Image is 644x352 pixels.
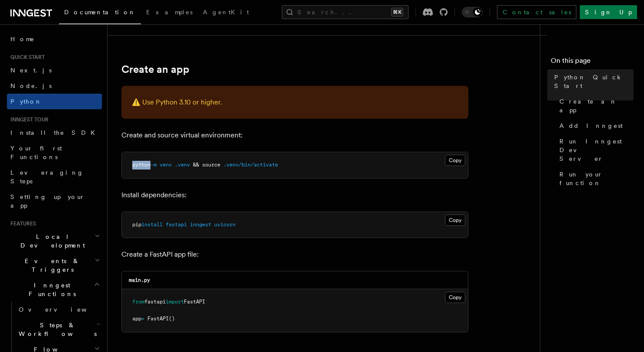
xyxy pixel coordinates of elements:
[132,299,144,305] span: from
[15,321,97,338] span: Steps & Workflows
[556,94,634,118] a: Create an app
[497,5,576,19] a: Contact sales
[132,222,141,228] span: pip
[559,121,623,130] span: Add Inngest
[10,35,35,43] span: Home
[559,170,634,187] span: Run your function
[462,7,483,17] button: Toggle dark mode
[19,306,108,313] span: Overview
[7,229,102,253] button: Local Development
[141,3,198,23] a: Examples
[580,5,637,19] a: Sign Up
[282,5,409,19] button: Search...⌘K
[214,222,235,228] span: uvicorn
[166,299,184,305] span: import
[141,222,163,228] span: install
[7,257,95,274] span: Events & Triggers
[193,162,199,168] span: &&
[175,162,190,168] span: .venv
[10,193,85,209] span: Setting up your app
[121,129,468,141] p: Create and source virtual environment:
[160,162,172,168] span: venv
[556,166,634,191] a: Run your function
[132,96,458,108] p: ⚠️ Use Python 3.10 or higher.
[7,165,102,189] a: Leveraging Steps
[59,3,141,24] a: Documentation
[10,169,84,185] span: Leveraging Steps
[556,118,634,134] a: Add Inngest
[64,9,136,16] span: Documentation
[7,125,102,140] a: Install the SDK
[10,98,42,105] span: Python
[7,281,94,298] span: Inngest Functions
[15,317,102,342] button: Steps & Workflows
[10,129,100,136] span: Install the SDK
[146,9,193,16] span: Examples
[132,316,141,322] span: app
[7,62,102,78] a: Next.js
[223,162,278,168] span: .venv/bin/activate
[7,232,95,250] span: Local Development
[551,55,634,69] h4: On this page
[190,222,211,228] span: inngest
[141,316,144,322] span: =
[184,299,205,305] span: FastAPI
[559,137,634,163] span: Run Inngest Dev Server
[203,9,249,16] span: AgentKit
[10,145,62,160] span: Your first Functions
[132,162,150,168] span: python
[554,73,634,90] span: Python Quick Start
[7,78,102,94] a: Node.js
[391,8,403,16] kbd: ⌘K
[150,162,157,168] span: -m
[198,3,254,23] a: AgentKit
[10,67,52,74] span: Next.js
[445,292,465,303] button: Copy
[121,248,468,261] p: Create a FastAPI app file:
[445,155,465,166] button: Copy
[7,140,102,165] a: Your first Functions
[7,220,36,227] span: Features
[166,222,187,228] span: fastapi
[7,253,102,277] button: Events & Triggers
[147,316,169,322] span: FastAPI
[129,277,150,283] code: main.py
[551,69,634,94] a: Python Quick Start
[169,316,175,322] span: ()
[7,54,45,61] span: Quick start
[15,302,102,317] a: Overview
[10,82,52,89] span: Node.js
[7,116,49,123] span: Inngest tour
[7,94,102,109] a: Python
[445,215,465,226] button: Copy
[144,299,166,305] span: fastapi
[121,189,468,201] p: Install dependencies:
[202,162,220,168] span: source
[7,31,102,47] a: Home
[121,63,190,75] a: Create an app
[556,134,634,166] a: Run Inngest Dev Server
[7,189,102,213] a: Setting up your app
[7,277,102,302] button: Inngest Functions
[559,97,634,114] span: Create an app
